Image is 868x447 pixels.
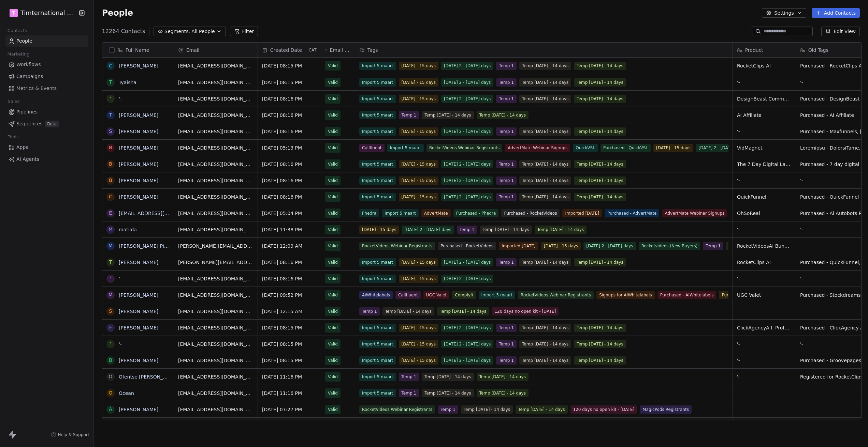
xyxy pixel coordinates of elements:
[574,176,626,185] span: Temp [DATE] - 14 days
[321,43,355,57] div: Email Verification Status
[453,209,498,217] span: Purchased - Phedra
[441,160,493,168] span: [DATE] 2 - [DATE] days
[737,275,792,282] span: '-
[262,275,317,282] span: [DATE] 08:16 PM
[574,78,626,87] span: Temp [DATE] - 14 days
[262,144,317,151] span: [DATE] 05:13 PM
[178,341,254,348] span: [EMAIL_ADDRESS][DOMAIN_NAME]
[573,144,598,152] span: QuickVSL
[178,161,254,168] span: [EMAIL_ADDRESS][DOMAIN_NAME]
[395,291,421,299] span: Callfluent
[164,28,190,35] span: Segments:
[441,95,493,103] span: [DATE] 2 - [DATE] days
[359,258,396,266] span: Import 5 maart
[119,390,134,396] a: Ocean
[109,193,112,200] div: C
[230,27,258,36] button: Filter
[262,243,317,249] span: [DATE] 12:09 AM
[4,49,32,59] span: Marketing
[359,144,385,152] span: Callfluent
[399,111,419,119] span: Temp 1
[119,112,158,118] a: [PERSON_NAME]
[5,106,88,118] a: Pipelines
[328,259,338,266] span: Valid
[441,193,493,201] span: [DATE] 2 - [DATE] days
[737,243,792,249] span: RocketVideosAI Bundle
[737,161,792,168] span: The 7 Day Digital Landlord - PRO
[119,194,158,200] a: [PERSON_NAME]
[745,47,763,53] span: Product
[441,340,493,348] span: [DATE] 2 - [DATE] days
[258,43,321,57] div: Created DateCAT
[5,83,88,94] a: Metrics & Events
[109,128,112,135] div: S
[178,194,254,200] span: [EMAIL_ADDRESS][DOMAIN_NAME]
[437,307,489,315] span: Temp [DATE] - 14 days
[387,144,424,152] span: Import 5 maart
[174,43,258,57] div: Email
[359,226,399,234] span: [DATE] - 15 days
[109,160,112,168] div: B
[737,79,792,86] span: '-
[601,144,651,152] span: Purchased - QuickVSL
[596,291,654,299] span: Signups for AIWhitelabels
[657,291,716,299] span: Purchased - AIWhitelabels
[737,62,792,69] span: RocketClips AI
[737,292,792,298] span: UGC Valet
[178,308,254,315] span: [EMAIL_ADDRESS][DOMAIN_NAME]
[821,27,860,36] button: Edit View
[108,242,113,249] div: M
[102,43,174,57] div: Full Name
[119,243,170,249] a: [PERSON_NAME] Pine
[178,144,254,151] span: [EMAIL_ADDRESS][DOMAIN_NAME]
[119,309,158,314] a: [PERSON_NAME]
[696,144,748,152] span: [DATE] 2 - [DATE] days
[737,177,792,184] span: '-
[808,47,828,53] span: Old Tags
[51,432,89,437] a: Help & Support
[737,210,792,217] span: OhSoReal
[638,242,700,250] span: Rocketvideos (New Buyers)
[399,258,438,266] span: [DATE] - 15 days
[109,79,112,86] div: T
[476,111,528,119] span: Temp [DATE] - 14 days
[262,62,317,69] span: [DATE] 08:15 PM
[562,209,602,217] span: Imported [DATE]
[382,307,434,315] span: Temp [DATE] - 14 days
[762,8,806,18] button: Settings
[16,73,43,80] span: Campaigns
[359,111,396,119] span: Import 5 maart
[402,226,454,234] span: [DATE] 2 - [DATE] days
[399,356,438,365] span: [DATE] - 15 days
[441,275,493,283] span: [DATE] 2 - [DATE] days
[496,340,517,348] span: Temp 1
[399,78,438,87] span: [DATE] - 15 days
[109,62,112,70] div: c
[16,37,32,45] span: People
[501,209,560,217] span: Purchased - RocketVideos
[119,178,158,183] a: [PERSON_NAME]
[110,95,111,102] div: '
[8,7,74,19] button: TTimternational B.V.
[328,341,338,348] span: Valid
[574,356,626,365] span: Temp [DATE] - 14 days
[119,80,136,85] a: Tyaisha
[5,96,23,107] span: Sales
[737,144,792,151] span: VidMagnet
[262,112,317,119] span: [DATE] 08:16 PM
[359,373,396,381] span: Import 5 maart
[426,144,502,152] span: RocketVideos Webinar Registrants
[328,292,338,298] span: Valid
[399,62,438,70] span: [DATE] - 15 days
[45,121,59,127] span: Beta
[399,95,438,103] span: [DATE] - 15 days
[102,27,145,35] span: 12264 Contacts
[737,112,792,119] span: AI Affiliate
[262,226,317,233] span: [DATE] 11:38 PM
[178,259,254,266] span: [PERSON_NAME][EMAIL_ADDRESS][PERSON_NAME][DOMAIN_NAME]
[262,79,317,86] span: [DATE] 08:15 PM
[119,211,244,216] a: [EMAIL_ADDRESS][DOMAIN_NAME] [PERSON_NAME]
[399,176,438,185] span: [DATE] - 15 days
[178,177,254,184] span: [EMAIL_ADDRESS][DOMAIN_NAME]
[518,291,594,299] span: RocketVideos Webinar Registrants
